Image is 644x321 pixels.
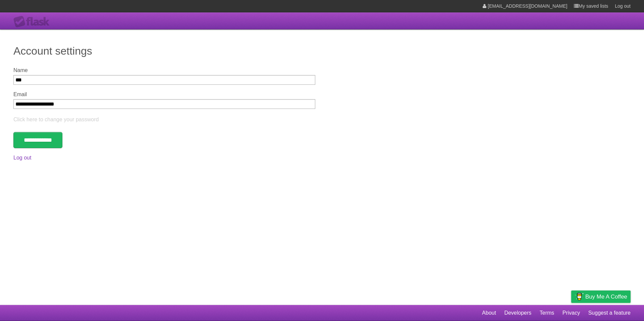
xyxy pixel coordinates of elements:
a: Click here to change your password [13,117,99,122]
div: Flask [13,16,54,28]
a: About [482,307,496,319]
span: Buy me a coffee [585,291,627,303]
h1: Account settings [13,43,631,59]
a: Developers [504,307,531,319]
a: Buy me a coffee [571,291,631,303]
label: Email [13,91,315,98]
label: Name [13,67,315,73]
a: Suggest a feature [588,307,631,319]
a: Privacy [562,307,580,319]
img: Buy me a coffee [575,291,584,302]
a: Terms [540,307,554,319]
a: Log out [13,155,31,160]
